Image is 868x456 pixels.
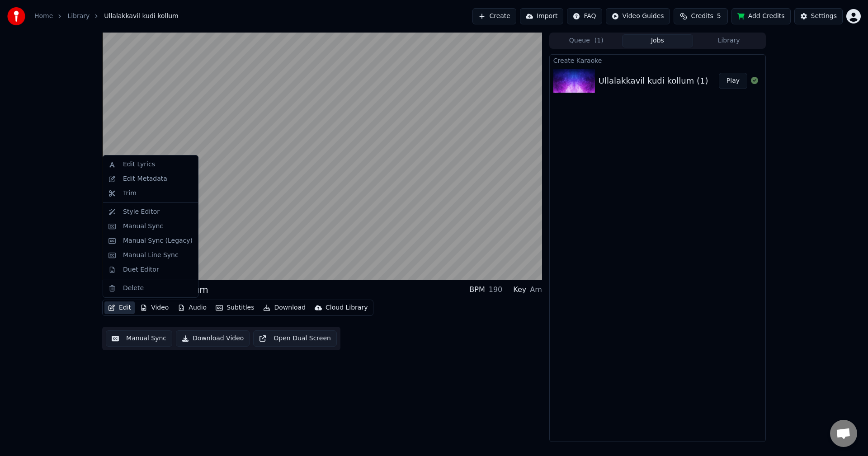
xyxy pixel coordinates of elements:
[123,265,159,274] div: Duet Editor
[811,12,837,21] div: Settings
[469,284,485,295] div: BPM
[693,34,764,47] button: Library
[123,222,163,231] div: Manual Sync
[794,8,843,24] button: Settings
[594,36,604,45] span: ( 1 )
[551,34,622,47] button: Queue
[731,8,791,24] button: Add Credits
[102,283,208,296] div: Ullalakkavil kudi kollum
[174,301,210,314] button: Audio
[325,303,368,312] div: Cloud Library
[176,330,250,347] button: Download Video
[34,12,53,21] a: Home
[7,7,25,25] img: youka
[123,174,167,183] div: Edit Metadata
[123,251,179,260] div: Manual Line Sync
[830,420,857,447] div: Open chat
[106,330,172,347] button: Manual Sync
[622,34,693,47] button: Jobs
[123,236,193,245] div: Manual Sync (Legacy)
[599,75,708,87] div: Ullalakkavil kudi kollum (1)
[123,284,144,293] div: Delete
[717,12,721,21] span: 5
[472,8,516,24] button: Create
[104,12,178,21] span: Ullalakkavil kudi kollum
[67,12,90,21] a: Library
[567,8,602,24] button: FAQ
[123,160,155,169] div: Edit Lyrics
[123,207,160,216] div: Style Editor
[253,330,337,347] button: Open Dual Screen
[137,301,172,314] button: Video
[259,301,309,314] button: Download
[34,12,179,21] nav: breadcrumb
[123,189,137,198] div: Trim
[550,55,765,66] div: Create Karaoke
[530,284,542,295] div: Am
[520,8,563,24] button: Import
[719,73,747,89] button: Play
[691,12,713,21] span: Credits
[104,301,135,314] button: Edit
[212,301,258,314] button: Subtitles
[489,284,503,295] div: 190
[513,284,526,295] div: Key
[606,8,670,24] button: Video Guides
[674,8,728,24] button: Credits5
